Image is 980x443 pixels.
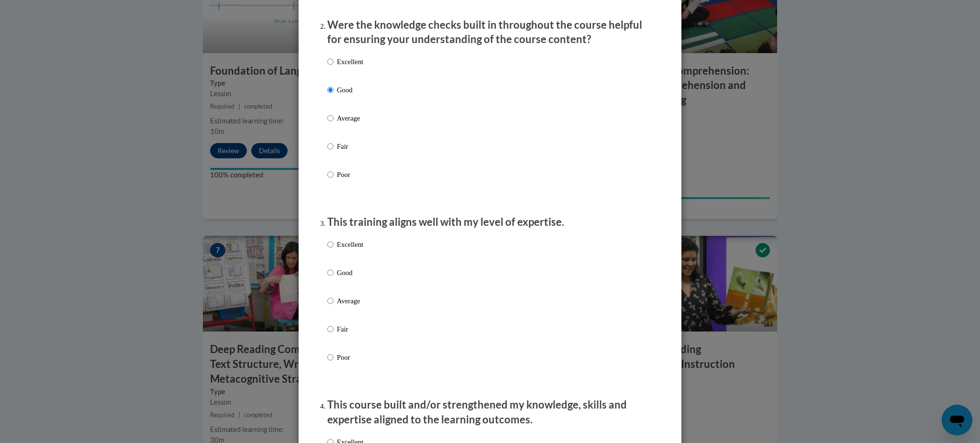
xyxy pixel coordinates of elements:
[327,267,334,278] input: Good
[327,56,334,67] input: Excellent
[337,239,363,250] p: Excellent
[337,113,363,123] p: Average
[337,352,363,363] p: Poor
[337,324,363,334] p: Fair
[337,169,363,180] p: Poor
[327,113,334,123] input: Average
[327,169,334,180] input: Poor
[327,239,334,250] input: Excellent
[327,296,334,306] input: Average
[337,296,363,306] p: Average
[327,141,334,152] input: Fair
[337,85,363,95] p: Good
[327,324,334,334] input: Fair
[327,352,334,363] input: Poor
[337,267,363,278] p: Good
[327,215,653,230] p: This training aligns well with my level of expertise.
[337,56,363,67] p: Excellent
[327,18,653,47] p: Were the knowledge checks built in throughout the course helpful for ensuring your understanding ...
[327,398,653,427] p: This course built and/or strengthened my knowledge, skills and expertise aligned to the learning ...
[327,85,334,95] input: Good
[337,141,363,152] p: Fair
